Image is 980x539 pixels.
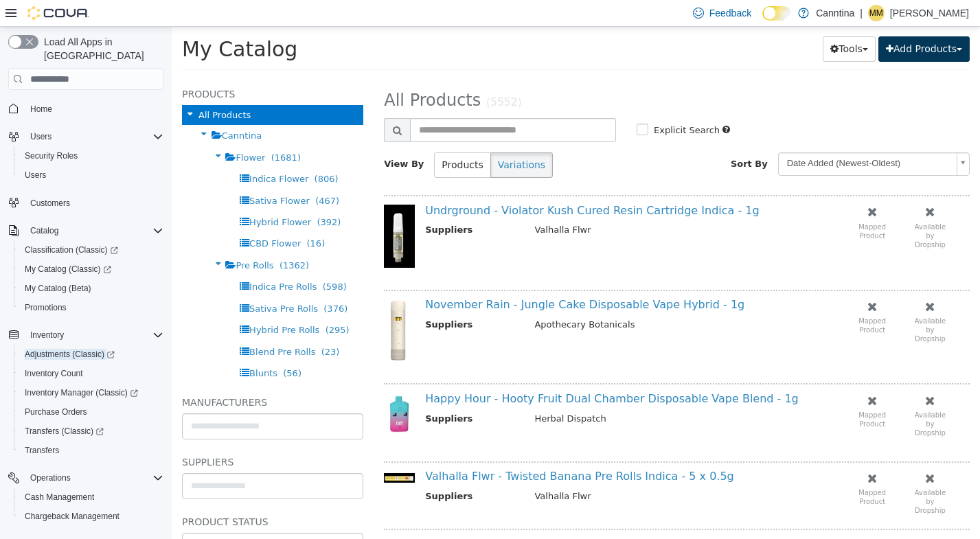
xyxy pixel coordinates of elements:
a: Home [25,101,58,117]
span: Indica Pre Rolls [78,255,145,265]
button: Products [262,126,319,151]
a: My Catalog (Classic) [14,260,169,279]
span: Cash Management [19,489,163,505]
span: Users [25,170,46,181]
a: Transfers (Classic) [14,422,169,441]
button: Inventory [3,325,169,345]
small: Available by Dropship [743,462,774,488]
span: Inventory Manager (Classic) [25,387,138,398]
span: My Catalog (Classic) [19,261,163,277]
p: | [860,5,863,21]
span: All Products [212,64,309,83]
span: Dark Mode [762,21,763,21]
button: Operations [25,470,76,486]
button: Users [3,127,169,146]
button: Variations [319,126,381,151]
span: Users [30,131,52,142]
span: Home [30,104,52,115]
span: Promotions [19,299,163,316]
span: Load All Apps in [GEOGRAPHIC_DATA] [38,35,163,62]
img: Cova [27,6,89,20]
small: Available by Dropship [743,290,774,316]
a: Transfers [19,442,65,459]
span: Chargeback Management [25,511,119,522]
span: Inventory Manager (Classic) [19,385,163,401]
th: Suppliers [253,385,352,402]
span: Transfers (Classic) [25,426,104,437]
input: Dark Mode [762,6,791,21]
a: Inventory Manager (Classic) [14,383,169,402]
span: Hybrid Pre Rolls [78,298,148,308]
span: Adjustments (Classic) [19,346,163,363]
span: Date Added (Newest-Oldest) [607,126,779,148]
span: (295) [154,298,178,308]
h5: Suppliers [10,427,192,444]
span: My Catalog (Beta) [19,280,163,297]
div: Morgan Meredith [868,5,885,21]
button: Users [25,128,57,145]
button: Customers [3,193,169,213]
span: Blunts [78,341,106,352]
span: Canntina [50,104,90,114]
span: Security Roles [25,150,78,161]
span: Inventory [30,330,64,341]
span: Inventory Count [19,365,163,382]
a: Promotions [19,299,72,316]
span: Pre Rolls [64,233,102,244]
h5: Manufacturers [10,367,192,384]
span: (1362) [108,233,137,244]
span: Feedback [709,6,751,20]
span: Inventory Count [25,368,83,379]
span: Adjustments (Classic) [25,349,115,360]
button: Chargeback Management [14,507,169,526]
span: Customers [30,198,70,209]
a: Date Added (Newest-Oldest) [606,126,798,149]
button: Security Roles [14,146,169,165]
button: Catalog [25,222,64,239]
span: My Catalog (Beta) [25,283,91,294]
td: Valhalla Flwr [352,196,650,214]
span: Sativa Pre Rolls [78,277,146,287]
span: Transfers [19,442,163,459]
a: Adjustments (Classic) [14,345,169,364]
button: Cash Management [14,488,169,507]
a: Users [19,167,52,183]
a: Transfers (Classic) [19,423,109,439]
span: Transfers [25,445,59,456]
a: Happy Hour - Hooty Fruit Dual Chamber Disposable Vape Blend - 1g [253,365,627,378]
small: Mapped Product [687,462,714,479]
span: (56) [111,341,130,352]
h5: Product Status [10,487,192,503]
span: Operations [25,470,163,486]
p: [PERSON_NAME] [890,5,969,21]
span: Promotions [25,302,67,313]
span: Purchase Orders [25,406,87,417]
a: Security Roles [19,148,83,164]
span: (392) [145,190,169,200]
button: Users [14,165,169,185]
span: MM [869,5,883,21]
span: All Products [27,83,79,93]
span: Sort By [559,132,596,142]
small: Mapped Product [687,290,714,307]
span: CBD Flower [78,211,129,222]
a: Valhalla Flwr - Twisted Banana Pre Rolls Indica - 5 x 0.5g [253,443,562,456]
small: Mapped Product [687,196,714,213]
span: (376) [152,277,176,287]
span: Catalog [30,225,58,236]
span: Cash Management [25,492,94,503]
span: Users [25,128,163,145]
img: 150 [212,273,243,335]
button: Inventory [25,327,69,343]
span: Users [19,167,163,183]
span: (23) [150,320,168,330]
button: Transfers [14,441,169,460]
button: Purchase Orders [14,402,169,422]
td: Apothecary Botanicals [352,291,650,308]
span: Purchase Orders [19,404,163,420]
span: (806) [143,147,167,157]
span: Transfers (Classic) [19,423,163,439]
span: Inventory [25,327,163,343]
span: Chargeback Management [19,508,163,525]
span: Operations [30,472,71,483]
